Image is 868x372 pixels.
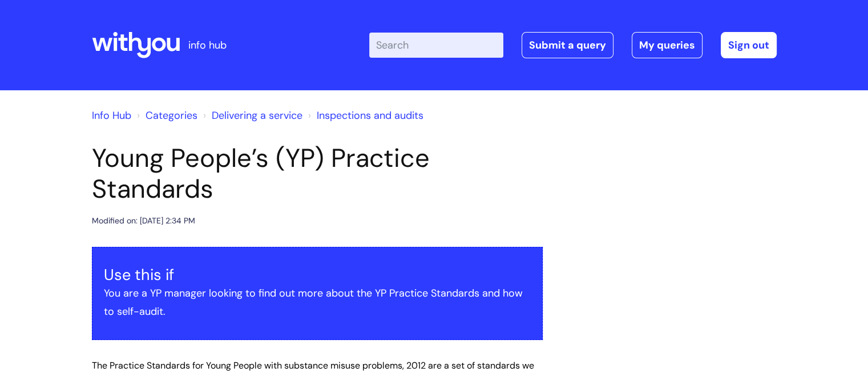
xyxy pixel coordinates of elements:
[146,109,197,122] a: Categories
[200,106,302,125] li: Delivering a service
[104,284,531,321] p: You are a YP manager looking to find out more about the YP Practice Standards and how to self-audit.
[92,214,195,228] div: Modified on: [DATE] 2:34 PM
[305,106,423,125] li: Inspections and audits
[92,109,131,122] a: Info Hub
[104,266,531,284] h3: Use this if
[369,33,503,58] input: Search
[522,32,613,58] a: Submit a query
[632,32,703,58] a: My queries
[212,109,302,122] a: Delivering a service
[134,106,197,125] li: Solution home
[317,109,423,122] a: Inspections and audits
[721,32,777,58] a: Sign out
[188,36,227,54] p: info hub
[92,143,543,205] h1: Young People’s (YP) Practice Standards
[369,32,777,58] div: | -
